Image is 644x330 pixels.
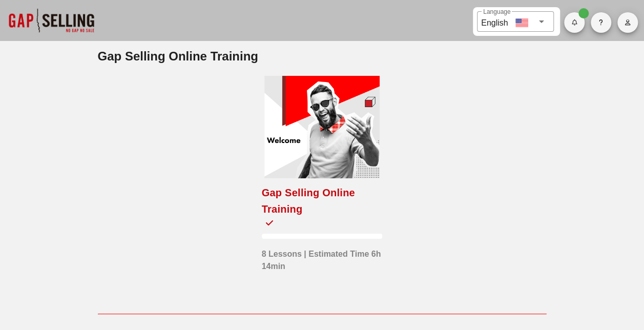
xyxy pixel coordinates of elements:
[483,8,510,16] label: Language
[477,11,554,32] div: LanguageEnglish
[262,184,383,217] div: Gap Selling Online Training
[262,243,383,273] div: 8 Lessons | Estimated Time 6h 14min
[98,47,547,66] h2: Gap Selling Online Training
[481,14,508,29] div: English
[578,8,589,18] span: Badge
